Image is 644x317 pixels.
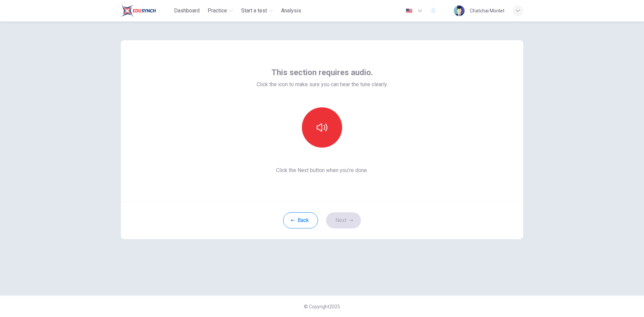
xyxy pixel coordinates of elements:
button: Practice [205,5,236,17]
span: © Copyright 2025 [304,304,340,309]
img: Train Test logo [121,4,156,17]
div: Chatchai Monlet [470,7,504,15]
span: Start a test [241,7,267,15]
span: This section requires audio. [271,67,373,78]
span: Practice [208,7,227,15]
a: Train Test logo [121,4,171,17]
img: en [405,8,413,13]
button: Analysis [278,5,304,17]
span: Analysis [281,7,301,15]
button: Start a test [238,5,276,17]
img: Profile picture [454,5,465,16]
button: Dashboard [171,5,202,17]
span: Click the Next button when you’re done. [257,166,388,174]
span: Dashboard [174,7,200,15]
span: Click the icon to make sure you can hear the tune clearly. [257,81,388,89]
button: Back [283,212,318,228]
